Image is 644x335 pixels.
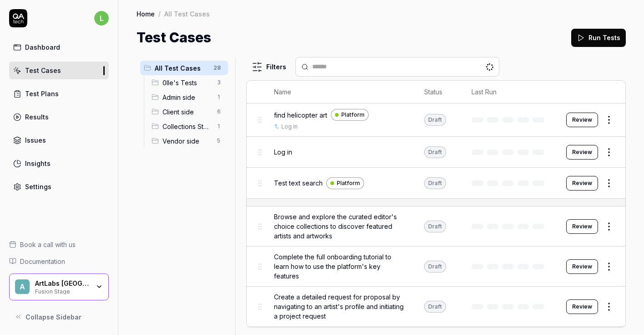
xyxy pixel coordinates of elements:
[162,107,212,117] span: Client side
[566,259,598,274] button: Review
[148,119,228,134] div: Drag to reorderCollections Stage1
[424,177,446,189] div: Draft
[35,279,90,288] div: ArtLabs Europe
[20,257,65,266] span: Documentation
[15,279,30,294] span: A
[162,136,212,146] span: Vendor side
[566,299,598,314] button: Review
[9,62,109,79] a: Test Cases
[162,122,212,131] span: Collections Stage
[281,123,298,131] a: Log in
[137,27,211,48] h1: Test Cases
[9,308,109,326] button: Collapse Sidebar
[148,134,228,148] div: Drag to reorderVendor side5
[94,9,109,27] button: l
[337,179,360,187] span: Platform
[424,221,446,232] div: Draft
[247,168,625,199] tr: Test text searchPlatformDraftReview
[155,63,208,73] span: All Test Cases
[148,75,228,90] div: Drag to reorder0lle's Tests3
[274,178,323,188] span: Test text search
[148,104,228,119] div: Drag to reorderClient side6
[9,257,109,266] a: Documentation
[213,106,224,117] span: 6
[247,103,625,137] tr: find helicopter artPlatformLog inDraftReview
[9,178,109,196] a: Settings
[571,29,626,47] button: Run Tests
[424,114,446,126] div: Draft
[566,219,598,234] button: Review
[326,177,364,189] a: Platform
[164,9,210,18] div: All Test Cases
[341,111,365,119] span: Platform
[25,312,81,322] span: Collapse Sidebar
[424,146,446,158] div: Draft
[162,93,212,102] span: Admin side
[25,112,49,122] div: Results
[274,292,406,321] span: Create a detailed request for proposal by navigating to an artist's profile and initiating a proj...
[246,58,292,76] button: Filters
[274,147,292,157] span: Log in
[566,113,598,127] button: Review
[462,81,557,103] th: Last Run
[210,62,224,73] span: 28
[25,66,61,75] div: Test Cases
[9,38,109,56] a: Dashboard
[424,261,446,273] div: Draft
[162,78,212,88] span: 0lle's Tests
[25,89,59,98] div: Test Plans
[247,206,625,247] tr: Browse and explore the curated editor's choice collections to discover featured artists and artwo...
[274,110,327,120] span: find helicopter art
[25,135,46,145] div: Issues
[247,137,625,168] tr: Log inDraftReview
[9,155,109,172] a: Insights
[9,131,109,149] a: Issues
[274,212,406,241] span: Browse and explore the curated editor's choice collections to discover featured artists and artworks
[331,109,369,121] a: Platform
[35,287,90,294] div: Fusion Stage
[148,90,228,104] div: Drag to reorderAdmin side1
[415,81,462,103] th: Status
[247,247,625,287] tr: Complete the full onboarding tutorial to learn how to use the platform's key featuresDraftReview
[25,182,51,191] div: Settings
[424,301,446,313] div: Draft
[213,92,224,103] span: 1
[9,273,109,301] button: AArtLabs [GEOGRAPHIC_DATA]Fusion Stage
[158,9,161,18] div: /
[9,240,109,249] a: Book a call with us
[25,42,60,52] div: Dashboard
[566,176,598,191] button: Review
[213,121,224,132] span: 1
[137,9,155,18] a: Home
[213,135,224,146] span: 5
[20,240,76,249] span: Book a call with us
[265,81,415,103] th: Name
[213,77,224,88] span: 3
[566,145,598,160] button: Review
[25,159,51,168] div: Insights
[274,252,406,281] span: Complete the full onboarding tutorial to learn how to use the platform's key features
[9,108,109,126] a: Results
[247,287,625,327] tr: Create a detailed request for proposal by navigating to an artist's profile and initiating a proj...
[94,11,109,26] span: l
[9,85,109,103] a: Test Plans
